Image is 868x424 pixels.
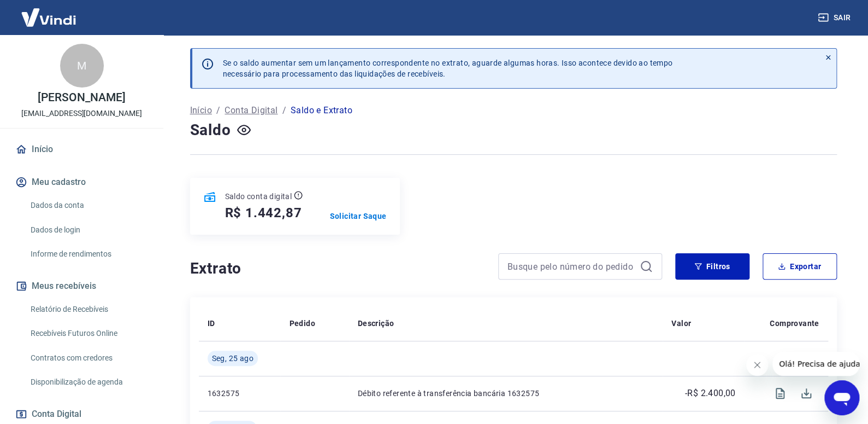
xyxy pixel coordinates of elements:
a: Contratos com credores [26,347,150,369]
h5: R$ 1.442,87 [225,204,302,222]
div: M [60,44,104,88]
p: Se o saldo aumentar sem um lançamento correspondente no extrato, aguarde algumas horas. Isso acon... [223,57,673,79]
p: Comprovante [770,318,819,329]
a: Dados da conta [26,194,150,217]
a: Solicitar Saque [330,211,387,222]
p: -R$ 2.400,00 [685,387,736,400]
button: Filtros [675,253,749,280]
h4: Extrato [190,258,485,280]
a: Relatório de Recebíveis [26,298,150,321]
p: 1632575 [208,388,272,399]
p: Descrição [358,318,394,329]
p: ID [208,318,215,329]
input: Busque pelo número do pedido [507,258,635,275]
a: Informe de rendimentos [26,243,150,265]
p: [PERSON_NAME] [38,92,125,103]
button: Meus recebíveis [13,274,150,298]
a: Recebíveis Futuros Online [26,322,150,345]
button: Exportar [763,253,837,280]
a: Disponibilização de agenda [26,371,150,393]
a: Conta Digital [225,104,277,117]
iframe: Fechar mensagem [746,354,768,376]
p: Saldo e Extrato [291,104,352,117]
p: / [216,104,220,117]
h4: Saldo [190,119,231,141]
img: Vindi [13,1,84,34]
span: Seg, 25 ago [212,353,253,364]
iframe: Mensagem da empresa [772,352,859,376]
span: Download [793,380,819,406]
p: Pedido [289,318,315,329]
p: Saldo conta digital [225,191,292,202]
p: Valor [671,318,691,329]
button: Sair [816,8,855,28]
button: Meu cadastro [13,170,150,194]
a: Início [13,137,150,161]
a: Início [190,104,212,117]
a: Dados de login [26,219,150,241]
iframe: Botão para abrir a janela de mensagens [824,380,859,415]
p: Débito referente à transferência bancária 1632575 [358,388,654,399]
span: Olá! Precisa de ajuda? [7,8,92,16]
p: / [282,104,286,117]
span: Visualizar [767,380,793,406]
p: [EMAIL_ADDRESS][DOMAIN_NAME] [21,108,142,119]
